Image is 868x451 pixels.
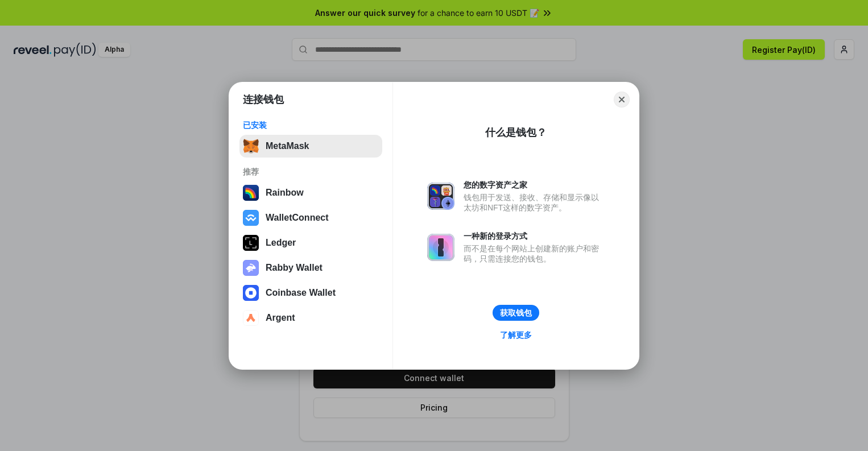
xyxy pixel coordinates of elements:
div: Argent [266,313,295,323]
img: svg+xml,%3Csvg%20xmlns%3D%22http%3A%2F%2Fwww.w3.org%2F2000%2Fsvg%22%20width%3D%2228%22%20height%3... [243,235,259,251]
div: 什么是钱包？ [485,126,547,139]
img: svg+xml,%3Csvg%20xmlns%3D%22http%3A%2F%2Fwww.w3.org%2F2000%2Fsvg%22%20fill%3D%22none%22%20viewBox... [243,260,259,276]
button: MetaMask [239,135,382,158]
button: Coinbase Wallet [239,282,382,304]
img: svg+xml,%3Csvg%20width%3D%2228%22%20height%3D%2228%22%20viewBox%3D%220%200%2028%2028%22%20fill%3D... [243,310,259,326]
div: 您的数字资产之家 [464,180,605,190]
div: WalletConnect [266,213,329,223]
img: svg+xml,%3Csvg%20xmlns%3D%22http%3A%2F%2Fwww.w3.org%2F2000%2Fsvg%22%20fill%3D%22none%22%20viewBox... [427,234,454,261]
button: Rabby Wallet [239,256,382,279]
div: MetaMask [266,141,309,151]
button: 获取钱包 [493,305,539,321]
div: Ledger [266,238,296,248]
button: Close [614,92,630,107]
button: Rainbow [239,181,382,204]
div: Rainbow [266,188,304,198]
div: Rabby Wallet [266,263,323,273]
img: svg+xml,%3Csvg%20fill%3D%22none%22%20height%3D%2233%22%20viewBox%3D%220%200%2035%2033%22%20width%... [243,138,259,154]
button: WalletConnect [239,206,382,229]
div: 获取钱包 [500,308,532,318]
div: 已安装 [243,120,379,130]
img: svg+xml,%3Csvg%20xmlns%3D%22http%3A%2F%2Fwww.w3.org%2F2000%2Fsvg%22%20fill%3D%22none%22%20viewBox... [427,183,454,210]
h1: 连接钱包 [243,93,284,106]
div: 而不是在每个网站上创建新的账户和密码，只需连接您的钱包。 [464,243,605,264]
a: 了解更多 [493,328,539,342]
img: svg+xml,%3Csvg%20width%3D%22120%22%20height%3D%22120%22%20viewBox%3D%220%200%20120%20120%22%20fil... [243,185,259,201]
div: 一种新的登录方式 [464,231,605,241]
button: Argent [239,307,382,329]
img: svg+xml,%3Csvg%20width%3D%2228%22%20height%3D%2228%22%20viewBox%3D%220%200%2028%2028%22%20fill%3D... [243,210,259,226]
div: 钱包用于发送、接收、存储和显示像以太坊和NFT这样的数字资产。 [464,192,605,213]
div: 推荐 [243,167,379,177]
img: svg+xml,%3Csvg%20width%3D%2228%22%20height%3D%2228%22%20viewBox%3D%220%200%2028%2028%22%20fill%3D... [243,285,259,301]
button: Ledger [239,231,382,254]
div: 了解更多 [500,330,532,340]
div: Coinbase Wallet [266,288,336,298]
